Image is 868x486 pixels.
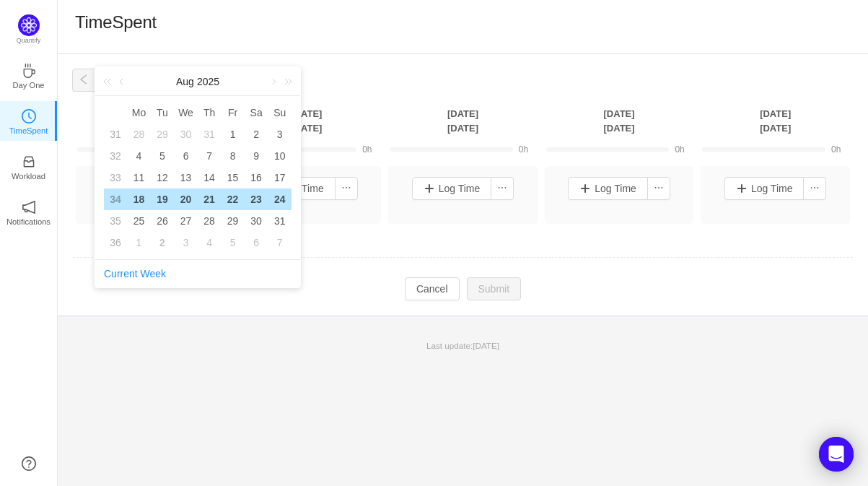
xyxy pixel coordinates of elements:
th: [DATE] [DATE] [385,106,541,136]
i: icon: coffee [22,64,36,78]
td: August 3, 2025 [268,123,291,145]
th: Tue [151,102,175,123]
td: August 7, 2025 [198,145,222,167]
span: Mo [127,106,151,119]
td: August 6, 2025 [174,145,198,167]
td: August 29, 2025 [221,210,245,232]
button: Cancel [405,277,460,300]
p: Workload [12,170,45,183]
button: icon: left [72,69,95,92]
td: August 20, 2025 [174,188,198,210]
div: 1 [130,234,147,251]
div: 1 [224,126,242,143]
td: September 6, 2025 [245,232,268,253]
span: Last update: [426,341,499,350]
td: August 31, 2025 [268,210,291,232]
div: 28 [130,126,147,143]
td: August 21, 2025 [198,188,222,210]
div: 30 [177,126,195,143]
div: 5 [154,147,171,165]
span: Th [198,106,222,119]
div: 22 [224,191,242,208]
div: 15 [224,169,242,186]
div: 3 [177,234,195,251]
td: September 5, 2025 [221,232,245,253]
td: July 29, 2025 [151,123,175,145]
td: August 2, 2025 [245,123,268,145]
div: 31 [201,126,218,143]
th: Thu [198,102,222,123]
td: August 25, 2025 [127,210,151,232]
p: TimeSpent [9,124,48,137]
td: July 30, 2025 [174,123,198,145]
div: 10 [271,147,289,165]
th: [DATE] [DATE] [541,106,698,136]
button: icon: ellipsis [647,177,670,200]
td: August 22, 2025 [221,188,245,210]
td: August 11, 2025 [127,167,151,188]
a: icon: clock-circleTimeSpent [22,113,36,128]
div: 20 [177,191,195,208]
td: September 4, 2025 [198,232,222,253]
span: 0h [831,144,841,155]
div: 16 [247,169,265,186]
div: 3 [271,126,289,143]
span: We [174,106,198,119]
a: Last year (Control + left) [100,67,119,96]
div: Open Intercom Messenger [819,437,854,472]
div: 13 [177,169,195,186]
button: Log Time [724,177,805,200]
td: August 28, 2025 [198,210,222,232]
div: 12 [154,169,171,186]
i: icon: notification [22,200,36,214]
a: Current Week [104,268,166,279]
i: icon: clock-circle [22,109,36,123]
td: July 28, 2025 [127,123,151,145]
td: August 23, 2025 [245,188,268,210]
td: September 7, 2025 [268,232,291,253]
th: Sat [245,102,268,123]
span: 0h [675,144,684,155]
span: 0h [519,144,528,155]
th: Mon [127,102,151,123]
div: 30 [247,212,265,230]
div: 21 [201,191,218,208]
a: icon: coffeeDay One [22,68,36,82]
td: August 9, 2025 [245,145,268,167]
td: August 10, 2025 [268,145,291,167]
p: Notifications [6,215,51,228]
div: 31 [271,212,289,230]
div: 27 [177,212,195,230]
div: 6 [177,147,195,165]
td: August 24, 2025 [268,188,291,210]
div: 29 [224,212,242,230]
button: Log Time [568,177,648,200]
th: Fri [221,102,245,123]
div: 14 [201,169,218,186]
td: 33 [104,167,127,188]
td: 34 [104,188,127,210]
div: 23 [247,191,265,208]
div: 7 [201,147,218,165]
td: 36 [104,232,127,253]
td: August 4, 2025 [127,145,151,167]
td: August 8, 2025 [221,145,245,167]
h1: TimeSpent [75,12,157,33]
td: August 27, 2025 [174,210,198,232]
span: Fr [221,106,245,119]
button: icon: ellipsis [803,177,826,200]
button: Submit [467,277,522,300]
td: August 15, 2025 [221,167,245,188]
span: [DATE] [473,341,499,350]
p: Quantify [17,36,41,46]
td: 31 [104,123,127,145]
div: 7 [271,234,289,251]
div: 26 [154,212,171,230]
div: 11 [130,169,147,186]
a: icon: inboxWorkload [22,159,36,173]
th: Wed [174,102,198,123]
th: [DATE] [DATE] [229,106,385,136]
span: 0h [362,144,372,155]
div: 2 [154,234,171,251]
div: 19 [154,191,171,208]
